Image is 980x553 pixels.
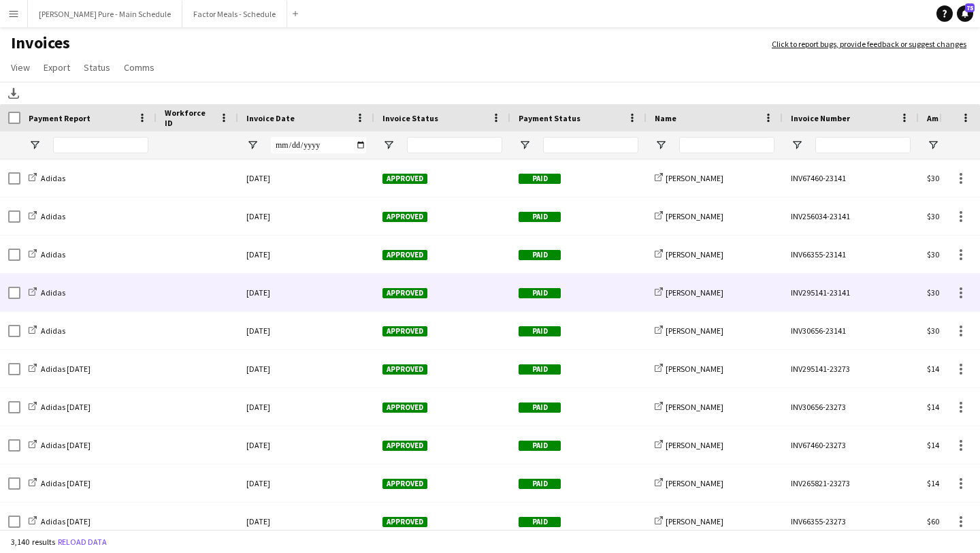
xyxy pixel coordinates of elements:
[783,197,919,235] div: INV256034-23141
[382,326,427,336] span: Approved
[238,464,374,502] div: [DATE]
[666,364,723,374] span: [PERSON_NAME]
[238,159,374,197] div: [DATE]
[84,61,110,74] span: Status
[382,212,427,222] span: Approved
[666,516,723,526] span: [PERSON_NAME]
[791,113,850,123] span: Invoice Number
[29,478,91,488] a: Adidas [DATE]
[5,59,35,76] a: View
[519,174,561,184] span: Paid
[519,288,561,298] span: Paid
[519,326,561,336] span: Paid
[957,5,973,22] a: 75
[519,441,561,451] span: Paid
[519,517,561,527] span: Paid
[246,139,259,151] button: Open Filter Menu
[238,236,374,273] div: [DATE]
[55,535,110,550] button: Reload data
[238,197,374,235] div: [DATE]
[927,113,957,123] span: Amount
[519,364,561,375] span: Paid
[666,211,723,221] span: [PERSON_NAME]
[124,61,154,74] span: Comms
[927,440,953,450] span: $143.00
[783,426,919,464] div: INV67460-23273
[29,326,65,336] a: Adidas
[53,137,148,153] input: Payment Report Filter Input
[927,364,953,374] span: $143.00
[382,288,427,298] span: Approved
[791,139,803,151] button: Open Filter Menu
[41,440,91,450] span: Adidas [DATE]
[238,503,374,540] div: [DATE]
[666,326,723,336] span: [PERSON_NAME]
[519,113,581,123] span: Payment Status
[815,137,911,153] input: Invoice Number Filter Input
[927,287,949,298] span: $30.00
[382,479,427,489] span: Approved
[783,350,919,388] div: INV295141-23273
[382,517,427,527] span: Approved
[927,478,953,488] span: $143.00
[238,388,374,426] div: [DATE]
[182,1,287,27] button: Factor Meals - Schedule
[783,503,919,540] div: INV66355-23273
[666,287,723,298] span: [PERSON_NAME]
[927,173,949,183] span: $30.00
[382,174,427,184] span: Approved
[772,38,966,50] a: Click to report bugs, provide feedback or suggest changes
[29,249,65,259] a: Adidas
[679,137,774,153] input: Name Filter Input
[783,312,919,349] div: INV30656-23141
[519,402,561,413] span: Paid
[29,139,41,151] button: Open Filter Menu
[246,113,295,123] span: Invoice Date
[965,3,975,12] span: 75
[29,287,65,298] a: Adidas
[271,137,366,153] input: Invoice Date Filter Input
[666,249,723,259] span: [PERSON_NAME]
[41,516,91,526] span: Adidas [DATE]
[666,173,723,183] span: [PERSON_NAME]
[783,274,919,311] div: INV295141-23141
[41,287,65,298] span: Adidas
[407,137,502,153] input: Invoice Status Filter Input
[29,113,91,123] span: Payment Report
[29,364,91,374] a: Adidas [DATE]
[519,212,561,222] span: Paid
[41,211,65,221] span: Adidas
[382,364,427,375] span: Approved
[927,139,939,151] button: Open Filter Menu
[11,61,30,74] span: View
[28,1,182,27] button: [PERSON_NAME] Pure - Main Schedule
[382,113,438,123] span: Invoice Status
[783,159,919,197] div: INV67460-23141
[927,326,949,336] span: $30.00
[38,59,76,76] a: Export
[655,139,667,151] button: Open Filter Menu
[29,440,91,450] a: Adidas [DATE]
[666,440,723,450] span: [PERSON_NAME]
[519,139,531,151] button: Open Filter Menu
[927,516,949,526] span: $60.00
[41,173,65,183] span: Adidas
[382,402,427,413] span: Approved
[927,211,949,221] span: $30.00
[783,464,919,502] div: INV265821-23273
[41,364,91,374] span: Adidas [DATE]
[78,59,116,76] a: Status
[41,402,91,412] span: Adidas [DATE]
[29,516,91,526] a: Adidas [DATE]
[118,59,160,76] a: Comms
[666,478,723,488] span: [PERSON_NAME]
[927,249,949,259] span: $30.00
[238,312,374,349] div: [DATE]
[783,236,919,273] div: INV66355-23141
[29,402,91,412] a: Adidas [DATE]
[783,388,919,426] div: INV30656-23273
[382,441,427,451] span: Approved
[238,274,374,311] div: [DATE]
[238,350,374,388] div: [DATE]
[41,326,65,336] span: Adidas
